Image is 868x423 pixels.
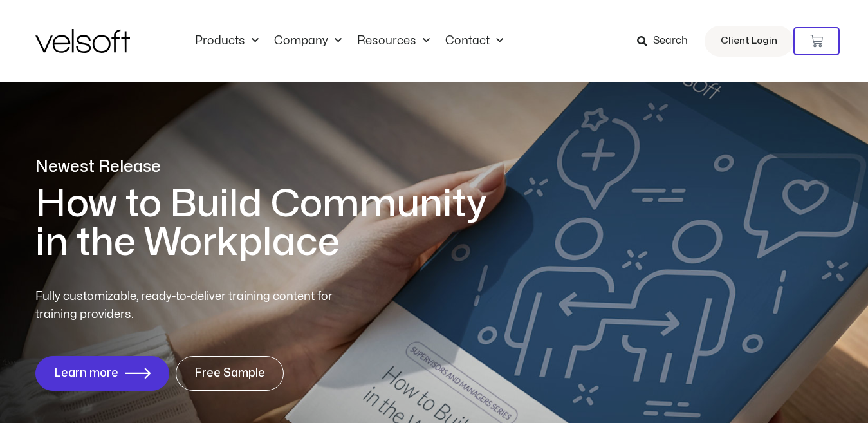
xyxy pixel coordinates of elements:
p: Newest Release [35,156,505,178]
a: Learn more [35,356,169,391]
a: CompanyMenu Toggle [266,34,349,48]
nav: Menu [187,34,511,48]
span: Free Sample [194,367,265,380]
a: Search [637,30,697,52]
span: Client Login [721,33,777,50]
a: Client Login [705,26,793,57]
a: ContactMenu Toggle [438,34,511,48]
img: Velsoft Training Materials [35,29,130,53]
a: Free Sample [176,356,284,391]
span: Learn more [54,367,118,380]
a: ResourcesMenu Toggle [349,34,438,48]
p: Fully customizable, ready-to-deliver training content for training providers. [35,288,356,324]
h1: How to Build Community in the Workplace [35,185,505,262]
span: Search [653,33,688,50]
a: ProductsMenu Toggle [187,34,266,48]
